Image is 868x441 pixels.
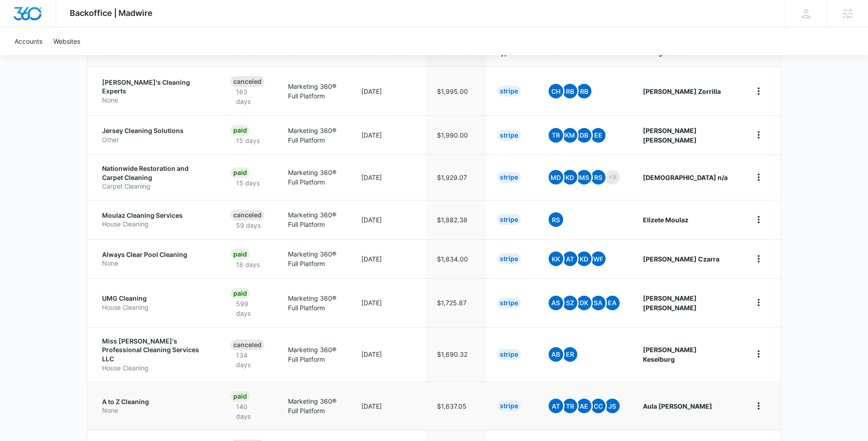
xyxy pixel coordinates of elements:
[549,212,563,227] span: RS
[426,327,486,381] td: $1,690.32
[102,397,209,406] p: A to Z Cleaning
[591,399,606,413] span: CC
[563,84,577,98] span: RB
[426,67,486,115] td: $1,995.00
[577,296,591,310] span: DK
[497,172,521,183] div: Stripe
[549,128,563,143] span: TR
[563,128,577,143] span: KM
[102,250,209,259] p: Always Clear Pool Cleaning
[102,78,209,96] p: [PERSON_NAME]'s Cleaning Experts
[426,239,486,278] td: $1,834.00
[102,220,209,229] p: House Cleaning
[591,128,606,143] span: ee
[751,212,766,227] button: home
[591,170,606,185] span: RS
[102,211,209,229] a: Moulaz Cleaning ServicesHouse Cleaning
[9,27,48,55] a: Accounts
[231,288,250,299] div: Paid
[563,251,577,266] span: At
[549,399,563,413] span: At
[231,178,265,188] p: 15 days
[426,154,486,200] td: $1,929.07
[288,396,339,415] p: Marketing 360® Full Platform
[102,164,209,191] a: Nationwide Restoration and Carpet CleaningCarpet Cleaning
[549,170,563,185] span: MD
[497,349,521,360] div: Stripe
[643,346,697,363] strong: [PERSON_NAME] Keselburg
[549,296,563,310] span: AS
[231,260,265,269] p: 18 days
[497,86,521,97] div: Stripe
[643,294,697,312] strong: [PERSON_NAME] [PERSON_NAME]
[577,84,591,98] span: RB
[288,293,339,313] p: Marketing 360® Full Platform
[563,347,577,362] span: ER
[577,399,591,413] span: AE
[70,8,153,18] span: Backoffice | Madwire
[288,82,339,101] p: Marketing 360® Full Platform
[288,345,339,364] p: Marketing 360® Full Platform
[102,303,209,312] p: House Cleaning
[549,251,563,266] span: KK
[231,350,267,369] p: 134 days
[350,115,426,154] td: [DATE]
[426,115,486,154] td: $1,990.00
[231,87,267,106] p: 163 days
[231,167,250,178] div: Paid
[350,67,426,115] td: [DATE]
[577,128,591,143] span: DB
[102,337,209,372] a: Miss [PERSON_NAME]'s Professional Cleaning Services LLCHouse Cleaning
[563,170,577,185] span: kD
[350,154,426,200] td: [DATE]
[102,364,209,373] p: House Cleaning
[751,251,766,266] button: home
[563,399,577,413] span: TR
[102,78,209,105] a: [PERSON_NAME]'s Cleaning ExpertsNone
[577,251,591,266] span: kD
[102,126,209,144] a: Jersey Cleaning SolutionsOther
[605,399,620,413] span: JS
[231,391,250,402] div: Paid
[231,136,265,145] p: 15 days
[643,402,712,410] strong: Aula [PERSON_NAME]
[497,214,521,225] div: Stripe
[231,76,264,87] div: Canceled
[426,278,486,327] td: $1,725.87
[102,259,209,268] p: None
[350,200,426,239] td: [DATE]
[231,125,250,136] div: Paid
[102,294,209,303] p: UMG Cleaning
[751,170,766,185] button: home
[591,251,606,266] span: WF
[102,126,209,135] p: Jersey Cleaning Solutions
[497,297,521,308] div: Stripe
[577,170,591,185] span: MS
[231,220,266,230] p: 59 days
[102,250,209,268] a: Always Clear Pool CleaningNone
[350,239,426,278] td: [DATE]
[605,296,620,310] span: EA
[605,170,620,185] span: +3
[288,210,339,229] p: Marketing 360® Full Platform
[48,27,86,55] a: Websites
[497,130,521,141] div: Stripe
[426,200,486,239] td: $1,882.38
[643,174,728,181] strong: [DEMOGRAPHIC_DATA] n/a
[643,216,688,224] strong: Elizete Moulaz
[751,399,766,413] button: home
[549,347,563,362] span: AB
[288,168,339,187] p: Marketing 360® Full Platform
[102,337,209,364] p: Miss [PERSON_NAME]'s Professional Cleaning Services LLC
[751,128,766,142] button: home
[102,294,209,312] a: UMG CleaningHouse Cleaning
[231,249,250,260] div: Paid
[350,278,426,327] td: [DATE]
[231,339,264,350] div: Canceled
[563,296,577,310] span: SZ
[497,400,521,411] div: Stripe
[102,135,209,144] p: Other
[426,381,486,430] td: $1,637.05
[350,327,426,381] td: [DATE]
[643,127,697,144] strong: [PERSON_NAME] [PERSON_NAME]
